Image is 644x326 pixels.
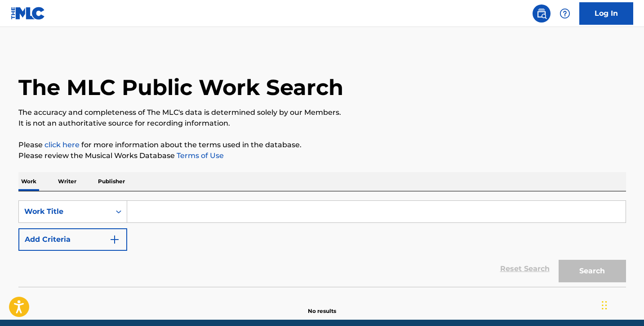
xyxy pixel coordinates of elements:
[602,292,607,319] div: Drag
[95,172,128,191] p: Publisher
[18,172,39,191] p: Work
[18,140,626,150] p: Please for more information about the terms used in the database.
[18,228,127,251] button: Add Criteria
[175,151,224,160] a: Terms of Use
[18,150,626,161] p: Please review the Musical Works Database
[556,5,574,23] div: Help
[55,172,79,191] p: Writer
[109,234,120,245] img: 9d2ae6d4665cec9f34b9.svg
[18,200,626,287] form: Search Form
[44,140,80,149] a: click here
[536,8,547,19] img: search
[18,107,626,118] p: The accuracy and completeness of The MLC's data is determined solely by our Members.
[18,74,343,101] h1: The MLC Public Work Search
[579,2,633,25] a: Log In
[11,7,45,20] img: MLC Logo
[560,8,570,19] img: help
[308,296,336,315] p: No results
[533,5,551,23] a: Public Search
[24,206,105,217] div: Work Title
[18,118,626,129] p: It is not an authoritative source for recording information.
[599,283,644,326] iframe: Chat Widget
